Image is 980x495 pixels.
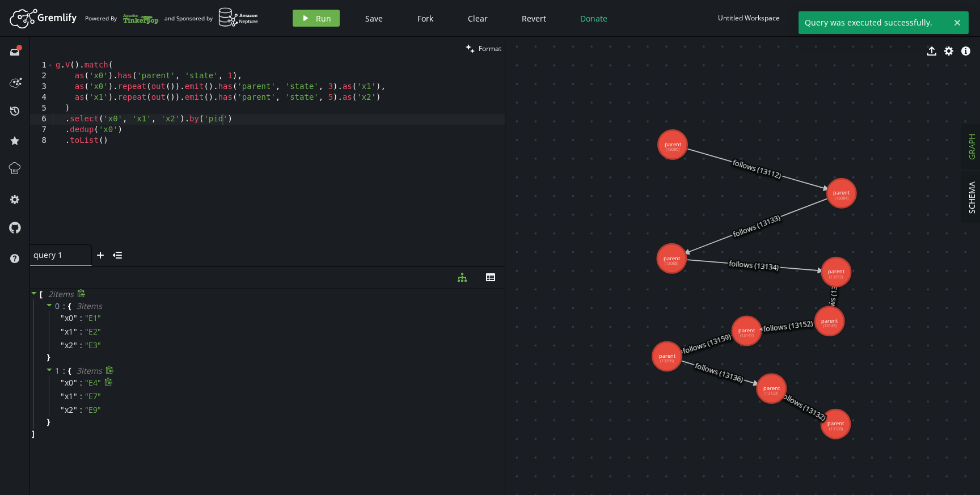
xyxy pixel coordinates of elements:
span: Query was executed successfully. [799,11,949,34]
button: Clear [459,10,496,27]
div: 8 [30,136,54,146]
span: [ [40,289,43,299]
span: GRAPH [966,134,977,160]
span: " [74,312,78,323]
tspan: (13080) [666,146,679,152]
div: 2 [30,71,54,82]
tspan: parent [664,255,681,262]
span: x2 [65,405,74,415]
tspan: parent [738,327,755,334]
span: x2 [65,340,74,350]
button: Sign In [934,10,971,27]
div: 6 [30,114,54,125]
span: 2 item s [48,289,74,299]
div: 5 [30,103,54,114]
tspan: (13092) [829,274,843,280]
span: 1 [55,365,60,376]
div: 7 [30,125,54,136]
span: " [74,404,78,415]
span: } [45,417,50,427]
tspan: (13147) [740,332,754,338]
span: x1 [65,327,74,337]
div: 4 [30,92,54,103]
button: Fork [408,10,442,27]
span: " [61,404,65,415]
tspan: (13084) [835,195,848,201]
span: x0 [65,313,74,323]
tspan: (13123) [764,390,778,396]
span: " [74,326,78,337]
button: Revert [513,10,555,27]
span: " [74,391,78,401]
span: ] [30,429,35,439]
span: { [68,366,71,376]
span: SCHEMA [966,181,977,214]
span: " E1 " [85,312,101,323]
img: AWS Neptune [218,7,259,27]
span: " E4 " [85,377,101,388]
span: Revert [522,13,546,24]
button: Run [293,10,340,27]
span: Format [479,44,501,53]
span: Clear [468,13,488,24]
div: and Sponsored by [164,7,259,29]
tspan: parent [827,420,844,427]
tspan: parent [659,352,676,359]
span: x1 [65,391,74,401]
span: " E7 " [85,391,101,401]
span: : [80,391,82,401]
span: " [61,377,65,388]
span: : [80,378,82,388]
span: : [80,313,82,323]
span: query 1 [33,249,79,260]
span: " E2 " [85,326,101,337]
tspan: (13088) [665,260,678,266]
span: x0 [65,378,74,388]
span: 3 item s [77,365,102,376]
tspan: parent [665,141,682,148]
div: 1 [30,60,54,71]
span: Save [365,13,383,24]
span: 3 item s [77,301,102,311]
tspan: parent [763,384,780,392]
span: " E3 " [85,340,101,350]
div: 3 [30,82,54,92]
div: Powered By [85,9,159,28]
tspan: parent [821,317,838,324]
span: Run [316,13,331,24]
span: " [74,377,78,388]
tspan: (13096) [660,358,674,363]
tspan: parent [833,189,850,196]
span: : [80,327,82,337]
span: " E9 " [85,404,101,415]
span: { [68,301,71,311]
span: " [74,340,78,350]
div: Untitled Workspace [718,14,780,22]
span: : [80,405,82,415]
tspan: (13128) [829,426,843,431]
span: " [61,340,65,350]
tspan: (13143) [823,323,837,328]
span: : [80,340,82,350]
button: Save [357,10,391,27]
button: Donate [572,10,616,27]
span: Fork [417,13,433,24]
tspan: parent [828,268,845,275]
span: } [45,352,50,362]
span: : [63,301,66,311]
span: 0 [55,301,60,311]
span: : [63,366,66,376]
span: " [61,312,65,323]
span: " [61,326,65,337]
button: Format [462,37,505,60]
span: " [61,391,65,401]
span: Donate [580,13,607,24]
